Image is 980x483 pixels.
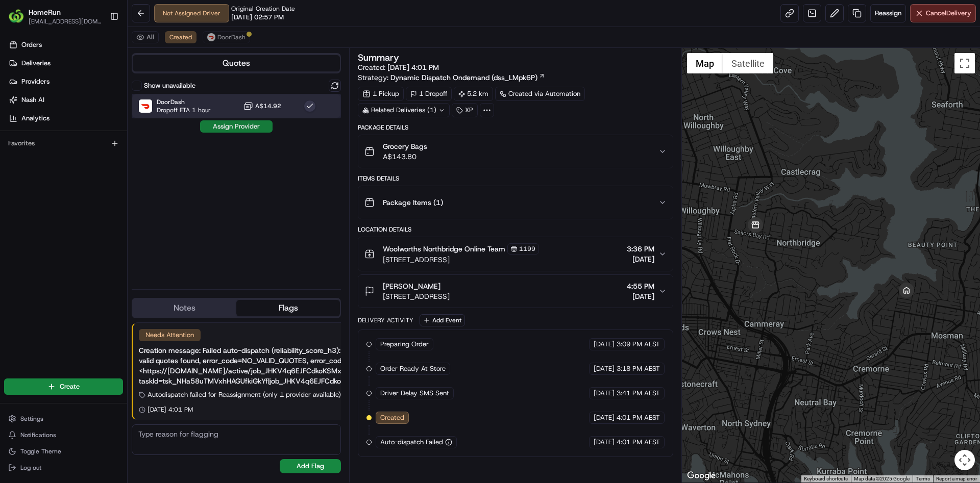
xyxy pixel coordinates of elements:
span: Nash AI [21,95,44,105]
label: Show unavailable [144,81,195,90]
span: Deliveries [21,59,51,68]
span: Auto-dispatch Failed [380,438,443,447]
span: Reassign [875,9,901,18]
button: Settings [4,412,123,426]
button: All [132,31,159,43]
div: Related Deliveries (1) [358,103,450,117]
span: Created: [358,62,439,72]
button: Show street map [687,53,723,73]
a: Deliveries [4,55,127,71]
button: [PERSON_NAME][STREET_ADDRESS]4:55 PM[DATE] [358,275,672,308]
img: doordash_logo_v2.png [207,33,215,41]
span: 1199 [519,245,535,253]
button: DoorDash [203,31,250,43]
span: [DATE] 4:01 PM [148,405,193,414]
span: [STREET_ADDRESS] [383,291,450,301]
span: Created [380,413,404,422]
span: [DATE] [594,438,615,447]
a: Open this area in Google Maps (opens a new window) [684,469,718,482]
span: [DATE] [594,340,615,349]
button: [EMAIL_ADDRESS][DOMAIN_NAME] [29,17,102,26]
span: DoorDash [157,98,211,106]
span: Package Items ( 1 ) [383,197,443,208]
button: Created [165,31,197,43]
span: [DATE] [627,291,654,301]
span: A$143.80 [383,151,427,162]
span: [DATE] 02:57 PM [231,13,284,22]
button: A$14.92 [243,101,281,111]
div: Creation message: Failed auto-dispatch (reliability_score_h3): No provider satisfied requirements... [139,345,473,386]
h3: Summary [358,53,399,62]
span: A$14.92 [255,102,281,110]
div: 1 Dropoff [406,87,452,101]
button: Quotes [133,55,340,71]
button: Map camera controls [954,450,975,470]
button: Keyboard shortcuts [804,475,848,482]
button: Woolworths Northbridge Online Team1199[STREET_ADDRESS]3:36 PM[DATE] [358,237,672,271]
button: Toggle fullscreen view [954,53,975,73]
span: Cancel Delivery [926,9,971,18]
button: HomeRunHomeRun[EMAIL_ADDRESS][DOMAIN_NAME] [4,4,106,29]
span: Providers [21,77,50,86]
span: Map data ©2025 Google [854,476,910,481]
img: Google [684,469,718,482]
span: Preparing Order [380,340,429,349]
div: XP [452,103,478,117]
span: 3:41 PM AEST [617,389,660,398]
a: Terms [916,476,930,481]
span: Log out [20,464,41,472]
div: Strategy: [358,72,545,83]
button: Add Flag [280,459,341,473]
span: Dynamic Dispatch Ondemand (dss_LMpk6P) [390,72,537,83]
button: Reassign [870,4,906,22]
span: [STREET_ADDRESS] [383,255,539,265]
span: 4:01 PM AEST [617,413,660,422]
span: Woolworths Northbridge Online Team [383,244,505,254]
div: 1 Pickup [358,87,404,101]
span: [DATE] [594,389,615,398]
button: Package Items (1) [358,186,672,219]
a: Providers [4,73,127,90]
div: Needs Attention [139,329,201,341]
div: Favorites [4,135,123,151]
span: Dropoff ETA 1 hour [157,106,211,114]
div: Created via Automation [495,87,585,101]
span: Original Creation Date [231,5,295,13]
button: Add Event [420,314,465,326]
button: Notifications [4,428,123,442]
img: DoorDash [139,99,152,113]
a: Dynamic Dispatch Ondemand (dss_LMpk6P) [390,72,545,83]
button: Toggle Theme [4,444,123,459]
span: Orders [21,40,42,49]
span: [DATE] [627,254,654,264]
span: [DATE] [594,413,615,422]
span: Created [169,33,192,41]
span: Driver Delay SMS Sent [380,389,449,398]
span: Autodispatch failed for Reassignment (only 1 provider available) | Autodispatch Failed [148,390,402,399]
span: Order Ready At Store [380,364,446,373]
div: Delivery Activity [358,316,413,324]
button: HomeRun [29,7,61,17]
span: [PERSON_NAME] [383,281,440,291]
span: 3:09 PM AEST [617,340,660,349]
span: Settings [20,415,43,423]
span: 4:55 PM [627,281,654,291]
span: [DATE] [594,364,615,373]
span: [DATE] 4:01 PM [387,63,439,72]
button: Show satellite imagery [723,53,773,73]
button: Grocery BagsA$143.80 [358,135,672,168]
button: Assign Provider [200,120,273,133]
span: 3:36 PM [627,244,654,254]
button: CancelDelivery [910,4,976,22]
span: DoorDash [217,33,246,41]
span: 4:01 PM AEST [617,438,660,447]
span: Grocery Bags [383,141,427,151]
div: 5.2 km [454,87,493,101]
div: Location Details [358,225,673,234]
span: Notifications [20,431,56,439]
div: Package Details [358,123,673,132]
span: Create [60,382,80,391]
div: Items Details [358,174,673,183]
